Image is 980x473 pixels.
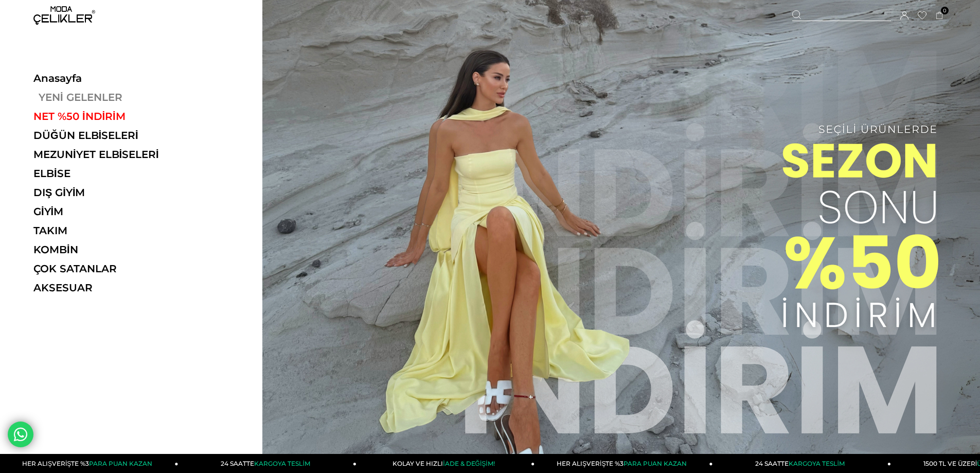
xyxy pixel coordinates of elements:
[33,129,175,142] a: DÜĞÜN ELBİSELERİ
[89,460,152,467] span: PARA PUAN KAZAN
[941,7,949,14] span: 0
[33,224,175,237] a: TAKIM
[179,454,357,473] a: 24 SAATTEKARGOYA TESLİM
[33,243,175,256] a: KOMBİN
[33,167,175,180] a: ELBİSE
[534,454,712,473] a: HER ALIŞVERİŞTE %3PARA PUAN KAZAN
[33,282,175,294] a: AKSESUAR
[936,12,943,20] a: 0
[33,186,175,199] a: DIŞ GİYİM
[33,262,175,275] a: ÇOK SATANLAR
[357,454,534,473] a: KOLAY VE HIZLIİADE & DEĞİŞİM!
[623,460,687,467] span: PARA PUAN KAZAN
[33,110,175,122] a: NET %50 İNDİRİM
[33,91,175,103] a: YENİ GELENLER
[789,460,844,467] span: KARGOYA TESLİM
[33,6,95,25] img: logo
[713,454,891,473] a: 24 SAATTEKARGOYA TESLİM
[443,460,494,467] span: İADE & DEĞİŞİM!
[33,205,175,218] a: GİYİM
[254,460,310,467] span: KARGOYA TESLİM
[33,72,175,84] a: Anasayfa
[33,148,175,161] a: MEZUNİYET ELBİSELERİ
